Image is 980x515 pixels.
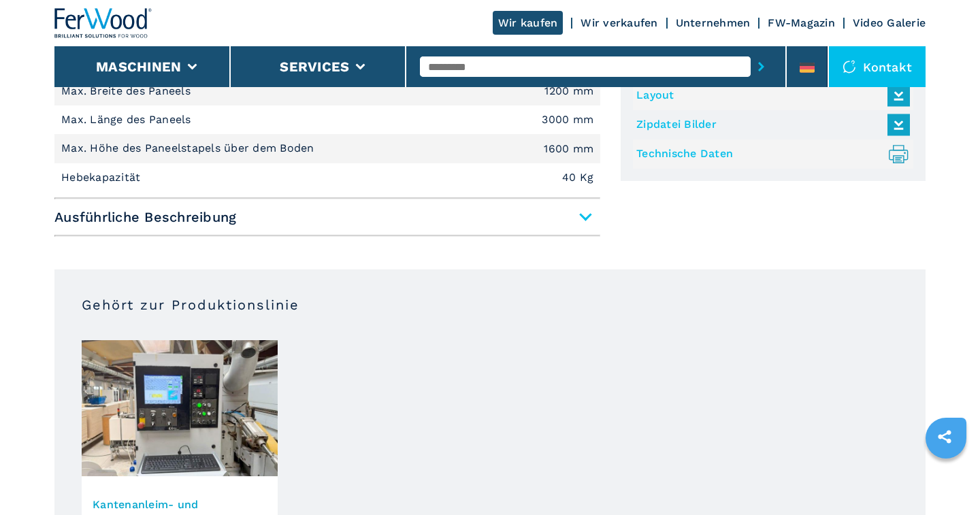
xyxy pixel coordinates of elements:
[61,84,194,99] p: Max. Breite des Paneels
[636,114,903,136] a: Zipdatei Bilder
[54,205,600,229] span: Ausführliche Beschreibung
[82,340,278,476] img: Kantenanleim- und Bearbeitungslinie HOMAG KF 26/9/PU/30
[676,16,751,29] a: Unternehmen
[82,297,299,313] h4: Gehört zur Produktionslinie
[54,8,152,38] img: Ferwood
[562,172,593,183] em: 40 Kg
[96,59,181,75] button: Maschinen
[280,59,349,75] button: Services
[928,420,962,454] a: sharethis
[61,141,318,156] p: Max. Höhe des Paneelstapels über dem Boden
[636,143,903,165] a: Technische Daten
[493,11,563,35] a: Wir kaufen
[843,60,856,73] img: Kontakt
[829,46,926,87] div: Kontakt
[853,16,926,29] a: Video Galerie
[542,114,593,125] em: 3000 mm
[581,16,657,29] a: Wir verkaufen
[922,454,970,505] iframe: Chat
[768,16,835,29] a: FW-Magazin
[636,84,903,107] a: Layout
[61,112,195,127] p: Max. Länge des Paneels
[751,51,772,82] button: submit-button
[544,144,593,154] em: 1600 mm
[54,77,600,193] div: Kurzbeschreibung
[61,170,144,185] p: Hebekapazität
[544,86,593,97] em: 1200 mm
